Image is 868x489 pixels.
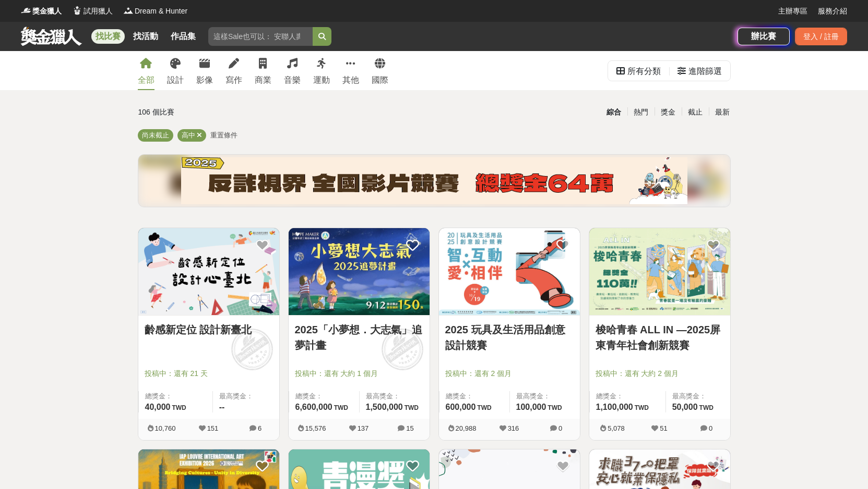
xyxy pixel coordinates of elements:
span: Dream & Hunter [135,6,187,17]
span: TWD [548,404,562,411]
div: 寫作 [225,74,242,86]
a: 商業 [255,51,271,90]
span: 6,600,000 [295,403,332,411]
span: 高中 [182,131,195,139]
span: 投稿中：還有 21 天 [145,368,273,379]
div: 獎金 [655,103,682,121]
span: 137 [358,424,369,432]
span: 總獎金： [145,391,206,402]
span: 1,500,000 [366,403,403,411]
span: 總獎金： [295,391,353,402]
span: TWD [405,404,419,411]
img: Cover Image [439,228,580,315]
span: 6 [258,424,261,432]
span: 10,760 [155,424,176,432]
span: TWD [334,404,348,411]
span: 最高獎金： [219,391,273,402]
a: 梭哈青春 ALL IN —2025屏東青年社會創新競賽 [596,322,724,353]
div: 國際 [372,74,388,86]
div: 運動 [313,74,330,86]
span: TWD [699,404,714,411]
img: Cover Image [589,228,730,315]
img: Cover Image [138,228,279,315]
a: 運動 [313,51,330,90]
a: 作品集 [167,29,200,44]
a: 其他 [342,51,359,90]
span: 0 [558,424,562,432]
div: 106 個比賽 [138,103,335,121]
a: 找活動 [129,29,162,44]
span: 316 [508,424,519,432]
div: 綜合 [600,103,627,121]
span: 投稿中：還有 2 個月 [445,368,574,379]
span: 最高獎金： [672,391,724,402]
span: 最高獎金： [366,391,423,402]
div: 截止 [682,103,709,121]
span: 15 [406,424,413,432]
a: 主辦專區 [778,6,807,17]
img: Cover Image [289,228,430,315]
div: 商業 [255,74,271,86]
span: 試用獵人 [84,6,113,17]
span: 100,000 [516,403,546,411]
a: LogoDream & Hunter [123,6,187,17]
div: 全部 [138,74,154,86]
a: 齡感新定位 設計新臺北 [145,322,273,337]
div: 熱門 [627,103,655,121]
a: 服務介紹 [818,6,847,17]
img: b4b43df0-ce9d-4ec9-9998-1f8643ec197e.png [181,157,687,204]
span: 51 [660,424,667,432]
span: -- [219,403,225,411]
div: 最新 [709,103,736,121]
span: 總獎金： [446,391,503,402]
a: 辦比賽 [738,28,790,45]
div: 影像 [196,74,213,86]
div: 登入 / 註冊 [795,28,847,45]
a: Logo獎金獵人 [21,6,62,17]
a: 全部 [138,51,154,90]
img: Logo [21,5,31,16]
span: 0 [709,424,712,432]
span: 151 [207,424,219,432]
a: 寫作 [225,51,242,90]
div: 設計 [167,74,184,86]
span: TWD [635,404,649,411]
a: 設計 [167,51,184,90]
input: 這樣Sale也可以： 安聯人壽創意銷售法募集 [208,27,313,46]
span: 15,576 [305,424,326,432]
a: 影像 [196,51,213,90]
span: 獎金獵人 [32,6,62,17]
a: 2025 玩具及生活用品創意設計競賽 [445,322,574,353]
span: 最高獎金： [516,391,574,402]
span: 1,100,000 [596,403,633,411]
div: 音樂 [284,74,301,86]
div: 進階篩選 [688,61,722,82]
div: 所有分類 [627,61,661,82]
a: 2025「小夢想．大志氣」追夢計畫 [295,322,423,353]
a: 國際 [372,51,388,90]
span: 600,000 [446,403,476,411]
span: 50,000 [672,403,698,411]
div: 其他 [342,74,359,86]
span: 5,078 [608,424,625,432]
img: Logo [123,5,134,16]
span: 40,000 [145,403,171,411]
span: 尚未截止 [142,131,169,139]
a: 找比賽 [91,29,125,44]
span: 投稿中：還有 大約 2 個月 [596,368,724,379]
a: Logo試用獵人 [72,6,113,17]
img: Logo [72,5,82,16]
span: 投稿中：還有 大約 1 個月 [295,368,423,379]
span: TWD [172,404,186,411]
span: 總獎金： [596,391,659,402]
span: 重置條件 [210,131,237,139]
span: 20,988 [456,424,477,432]
a: 音樂 [284,51,301,90]
span: TWD [477,404,491,411]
